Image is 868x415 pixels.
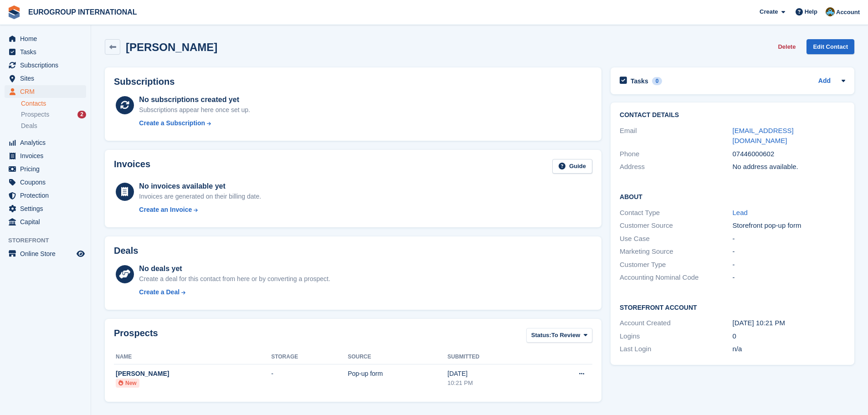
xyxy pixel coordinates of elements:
span: Coupons [20,176,75,189]
a: menu [5,59,86,72]
h2: Contact Details [620,112,845,119]
td: - [271,364,348,393]
a: menu [5,189,86,202]
h2: Deals [114,246,138,256]
img: stora-icon-8386f47178a22dfd0bd8f6a31ec36ba5ce8667c1dd55bd0f319d3a0aa187defe.svg [7,5,21,19]
h2: Subscriptions [114,77,592,87]
span: Prospects [21,110,49,119]
div: Storefront pop-up form [733,220,845,231]
div: 10:21 PM [447,379,538,388]
div: - [733,246,845,257]
span: Account [836,8,860,17]
div: Logins [620,331,732,342]
div: Pop-up form [348,369,447,379]
h2: About [620,192,845,201]
span: Create [760,7,778,16]
a: menu [5,136,86,149]
h2: [PERSON_NAME] [126,41,217,53]
div: No address available. [733,162,845,172]
a: Guide [552,159,592,174]
div: Create a Deal [139,287,180,297]
div: [DATE] 10:21 PM [733,318,845,328]
div: Account Created [620,318,732,328]
a: menu [5,163,86,175]
div: - [733,272,845,283]
div: Email [620,126,732,146]
div: [PERSON_NAME] [116,369,271,379]
h2: Invoices [114,159,150,174]
a: Contacts [21,99,86,108]
span: Pricing [20,163,75,175]
span: Protection [20,189,75,202]
span: Home [20,32,75,45]
span: Settings [20,202,75,215]
span: Sites [20,72,75,85]
a: [EMAIL_ADDRESS][DOMAIN_NAME] [733,127,794,145]
span: To Review [551,331,580,340]
div: Accounting Nominal Code [620,272,732,283]
div: No deals yet [139,263,330,274]
a: menu [5,176,86,189]
div: No invoices available yet [139,181,261,192]
a: menu [5,46,86,58]
a: EUROGROUP INTERNATIONAL [25,5,141,20]
button: Status: To Review [526,328,592,343]
div: Customer Source [620,220,732,231]
h2: Tasks [631,77,648,85]
a: Lead [733,209,748,216]
div: Marketing Source [620,246,732,257]
a: Create an Invoice [139,205,261,215]
a: menu [5,202,86,215]
span: Invoices [20,149,75,162]
div: - [733,234,845,244]
a: Prospects 2 [21,110,86,119]
div: - [733,260,845,270]
div: Create a deal for this contact from here or by converting a prospect. [139,274,330,284]
span: Help [805,7,817,16]
div: Address [620,162,732,172]
div: [DATE] [447,369,538,379]
a: Create a Deal [139,287,330,297]
h2: Prospects [114,328,158,345]
a: Create a Subscription [139,118,250,128]
div: Last Login [620,344,732,354]
div: Phone [620,149,732,159]
li: New [116,379,139,388]
div: Customer Type [620,260,732,270]
div: n/a [733,344,845,354]
div: Use Case [620,234,732,244]
a: menu [5,247,86,260]
div: 07446000602 [733,149,845,159]
div: Subscriptions appear here once set up. [139,105,250,115]
div: No subscriptions created yet [139,94,250,105]
a: Preview store [75,248,86,259]
div: 0 [652,77,663,85]
span: Online Store [20,247,75,260]
a: menu [5,149,86,162]
span: Capital [20,215,75,228]
div: Create a Subscription [139,118,205,128]
span: Tasks [20,46,75,58]
span: Status: [531,331,551,340]
div: 0 [733,331,845,342]
th: Name [114,350,271,364]
div: Invoices are generated on their billing date. [139,192,261,201]
span: Analytics [20,136,75,149]
a: menu [5,215,86,228]
div: Create an Invoice [139,205,192,215]
th: Submitted [447,350,538,364]
a: menu [5,72,86,85]
a: menu [5,85,86,98]
a: Deals [21,121,86,131]
h2: Storefront Account [620,302,845,312]
span: Storefront [8,236,91,245]
span: Deals [21,122,37,130]
button: Delete [774,39,799,54]
th: Storage [271,350,348,364]
a: menu [5,32,86,45]
div: 2 [77,111,86,118]
span: CRM [20,85,75,98]
img: Jo Pinkney [826,7,835,16]
a: Edit Contact [806,39,854,54]
th: Source [348,350,447,364]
